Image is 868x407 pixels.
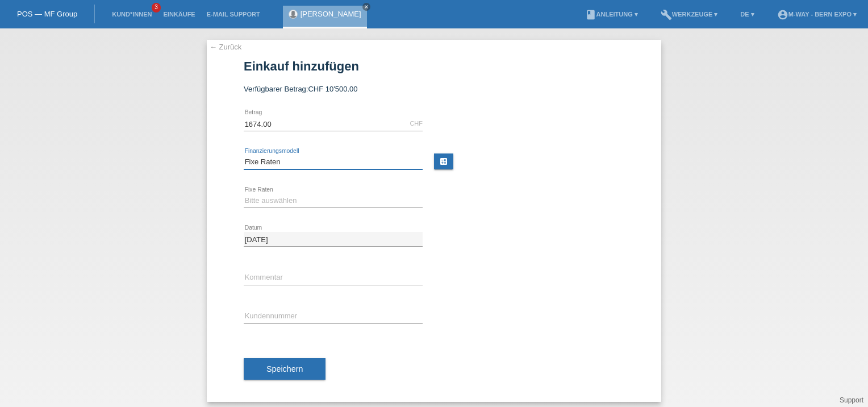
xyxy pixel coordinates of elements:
[106,11,157,18] a: Kund*innen
[439,157,448,166] i: calculate
[152,3,161,13] span: 3
[585,9,596,20] i: book
[362,3,370,11] a: close
[777,9,788,20] i: account_circle
[244,85,624,93] div: Verfügbarer Betrag:
[244,59,624,73] h1: Einkauf hinzufügen
[308,85,357,93] span: CHF 10'500.00
[301,10,361,18] a: [PERSON_NAME]
[655,11,724,18] a: buildWerkzeuge ▾
[364,4,369,10] i: close
[661,9,672,20] i: build
[410,120,423,127] div: CHF
[579,11,644,18] a: bookAnleitung ▾
[157,11,201,18] a: Einkäufe
[434,153,453,169] a: calculate
[17,10,77,18] a: POS — MF Group
[210,43,241,51] a: ← Zurück
[266,364,303,373] span: Speichern
[201,11,266,18] a: E-Mail Support
[244,358,325,380] button: Speichern
[840,396,863,404] a: Support
[771,11,862,18] a: account_circlem-way - Bern Expo ▾
[735,11,759,18] a: DE ▾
